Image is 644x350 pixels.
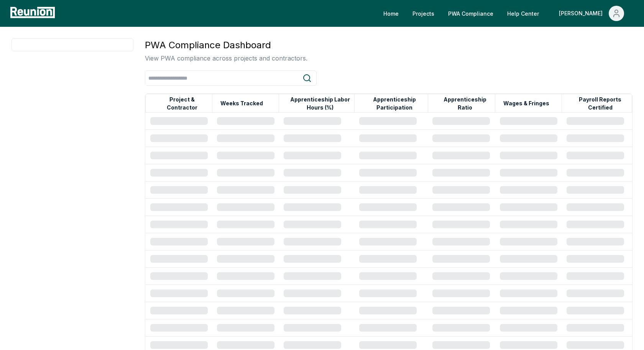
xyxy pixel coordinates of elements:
button: Apprenticeship Ratio [435,96,495,111]
div: [PERSON_NAME] [559,6,606,21]
p: View PWA compliance across projects and contractors. [145,54,307,63]
button: Apprenticeship Participation [361,96,427,111]
a: PWA Compliance [442,6,499,21]
button: Wages & Fringes [502,96,551,111]
button: Project & Contractor [152,96,212,111]
button: Payroll Reports Certified [568,96,632,111]
button: [PERSON_NAME] [553,6,630,21]
a: Home [377,6,405,21]
nav: Main [377,6,636,21]
a: Help Center [501,6,545,21]
button: Weeks Tracked [219,96,264,111]
button: Apprenticeship Labor Hours (%) [286,96,354,111]
h3: PWA Compliance Dashboard [145,38,307,52]
a: Projects [406,6,440,21]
